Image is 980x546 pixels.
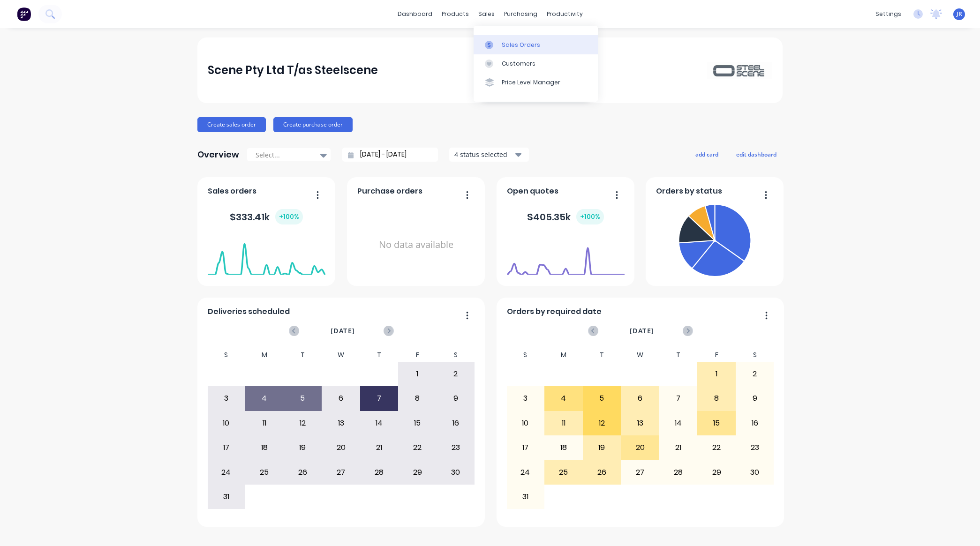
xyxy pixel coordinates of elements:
a: Sales Orders [474,35,598,54]
button: edit dashboard [730,148,783,160]
div: products [437,7,474,21]
div: 31 [208,485,245,509]
div: S [736,348,774,362]
button: Create purchase order [273,117,353,132]
div: 17 [208,436,245,459]
div: 2 [736,362,774,386]
div: No data available [357,201,475,289]
div: 10 [507,411,544,435]
div: 13 [621,411,659,435]
div: 24 [507,460,544,484]
div: sales [474,7,499,21]
span: Open quotes [507,186,558,197]
div: 29 [698,460,735,484]
span: JR [957,10,962,18]
div: 20 [322,436,360,459]
div: 9 [736,387,774,410]
button: Create sales order [197,117,266,132]
span: Orders by required date [507,306,602,317]
div: purchasing [499,7,542,21]
div: 23 [736,436,774,459]
div: W [621,348,659,362]
div: T [360,348,399,362]
div: T [284,348,322,362]
div: F [697,348,736,362]
div: 4 [246,387,283,410]
span: Orders by status [656,186,722,197]
div: 27 [322,460,360,484]
div: 30 [736,460,774,484]
div: 6 [621,387,659,410]
div: 19 [284,436,322,459]
div: $ 333.41k [230,209,303,224]
div: 29 [399,460,436,484]
img: Scene Pty Ltd T/as Steelscene [707,62,772,78]
div: 14 [361,411,398,435]
div: 20 [621,436,659,459]
div: 1 [698,362,735,386]
div: 13 [322,411,360,435]
div: S [506,348,545,362]
div: M [544,348,583,362]
div: S [207,348,246,362]
div: 22 [399,436,436,459]
div: 31 [507,485,544,509]
div: + 100 % [275,209,303,224]
img: Factory [17,7,31,21]
button: add card [689,148,724,160]
a: dashboard [393,7,437,21]
div: 12 [284,411,322,435]
div: 3 [208,387,245,410]
div: Sales Orders [502,41,540,49]
div: 1 [399,362,436,386]
div: 7 [361,387,398,410]
div: 11 [545,411,582,435]
div: 5 [583,387,621,410]
div: 12 [583,411,621,435]
div: 22 [698,436,735,459]
div: 26 [583,460,621,484]
div: 8 [399,387,436,410]
div: 21 [660,436,697,459]
a: Price Level Manager [474,73,598,92]
div: productivity [542,7,588,21]
div: 15 [698,411,735,435]
div: F [398,348,437,362]
div: 19 [583,436,621,459]
div: 28 [361,460,398,484]
div: Customers [502,60,535,68]
span: [DATE] [331,326,355,336]
div: 30 [437,460,475,484]
div: 27 [621,460,659,484]
div: 3 [507,387,544,410]
span: [DATE] [630,326,654,336]
div: 6 [322,387,360,410]
div: $ 405.35k [527,209,604,224]
div: 11 [246,411,283,435]
div: 16 [736,411,774,435]
div: Overview [197,145,239,164]
div: 17 [507,436,544,459]
div: 4 [545,387,582,410]
div: 15 [399,411,436,435]
div: T [659,348,698,362]
div: 10 [208,411,245,435]
div: W [322,348,360,362]
div: 18 [545,436,582,459]
div: 2 [437,362,475,386]
div: M [245,348,284,362]
div: 26 [284,460,322,484]
div: settings [871,7,906,21]
div: 4 status selected [454,150,513,159]
span: Deliveries scheduled [208,306,290,317]
div: 24 [208,460,245,484]
div: 18 [246,436,283,459]
button: 4 status selected [449,148,529,162]
div: T [583,348,621,362]
div: 23 [437,436,475,459]
div: + 100 % [576,209,604,224]
div: 16 [437,411,475,435]
div: S [437,348,475,362]
div: Price Level Manager [502,78,560,87]
div: 8 [698,387,735,410]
